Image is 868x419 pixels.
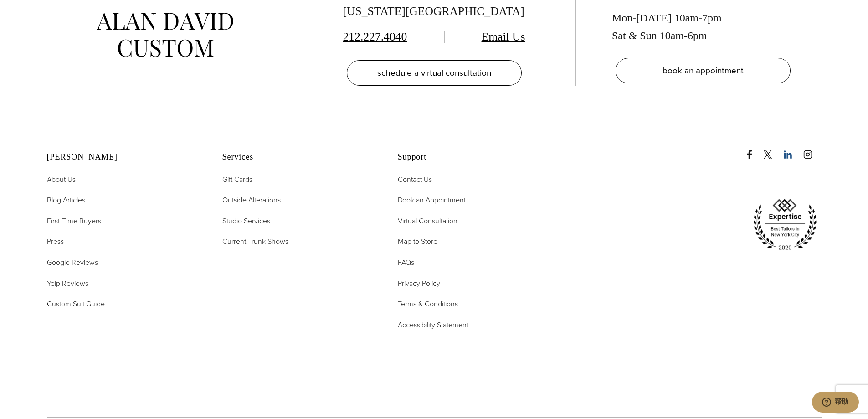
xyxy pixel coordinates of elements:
[398,319,468,331] a: Accessibility Statement
[343,30,407,43] a: 212.227.4040
[763,141,781,159] a: x/twitter
[222,236,288,247] span: Current Trunk Shows
[222,152,375,162] h2: Services
[398,320,468,330] span: Accessibility Statement
[222,174,375,248] nav: Services Footer Nav
[47,174,76,185] span: About Us
[47,257,98,268] span: Google Reviews
[47,194,85,206] a: Blog Articles
[47,278,88,289] span: Yelp Reviews
[222,194,281,206] a: Outside Alterations
[47,216,101,226] span: First-Time Buyers
[398,257,414,269] a: FAQs
[47,195,85,205] span: Blog Articles
[398,174,550,331] nav: Support Footer Nav
[616,58,791,83] a: book an appointment
[398,152,550,162] h2: Support
[482,30,525,43] a: Email Us
[47,278,88,290] a: Yelp Reviews
[398,216,457,226] span: Virtual Consultation
[398,278,440,289] span: Privacy Policy
[398,194,466,206] a: Book an Appointment
[97,13,233,57] img: alan david custom
[398,299,458,309] span: Terms & Conditions
[222,174,252,186] a: Gift Cards
[222,215,270,227] a: Studio Services
[347,60,522,86] a: schedule a virtual consultation
[398,174,432,185] span: Contact Us
[47,236,64,248] a: Press
[222,216,270,226] span: Studio Services
[398,298,458,310] a: Terms & Conditions
[398,215,457,227] a: Virtual Consultation
[803,141,822,159] a: instagram
[377,66,491,79] span: schedule a virtual consultation
[47,152,200,162] h2: [PERSON_NAME]
[222,236,288,248] a: Current Trunk Shows
[398,174,432,186] a: Contact Us
[398,236,437,248] a: Map to Store
[47,298,105,310] a: Custom Suit Guide
[47,174,200,310] nav: Alan David Footer Nav
[222,174,252,185] span: Gift Cards
[398,236,437,247] span: Map to Store
[47,257,98,269] a: Google Reviews
[398,195,466,205] span: Book an Appointment
[222,195,281,205] span: Outside Alterations
[612,9,794,44] div: Mon-[DATE] 10am-7pm Sat & Sun 10am-6pm
[812,392,859,414] iframe: 打开一个小组件，您可以在其中与我们的一个专员进行在线交谈
[47,174,76,186] a: About Us
[398,278,440,290] a: Privacy Policy
[398,257,414,268] span: FAQs
[783,141,801,159] a: linkedin
[47,215,101,227] a: First-Time Buyers
[663,64,744,77] span: book an appointment
[47,236,64,247] span: Press
[47,299,105,309] span: Custom Suit Guide
[745,141,761,159] a: Facebook
[749,196,822,254] img: expertise, best tailors in new york city 2020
